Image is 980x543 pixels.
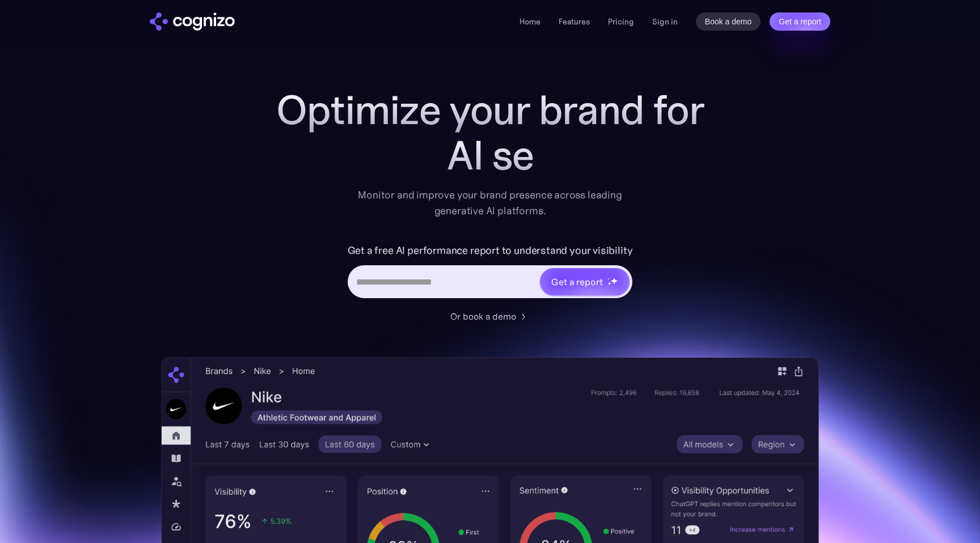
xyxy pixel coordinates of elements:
a: Book a demo [696,12,761,31]
img: cognizo logo [150,12,235,31]
a: Get a reportstarstarstar [539,267,631,296]
a: Sign in [652,15,678,28]
a: home [150,12,235,31]
div: Monitor and improve your brand presence across leading generative AI platforms. [350,187,630,219]
img: star [607,278,609,279]
div: AI se [263,133,717,178]
div: Get a report [551,275,602,289]
a: Features [559,16,590,27]
a: Or book a demo [450,309,530,323]
h1: Optimize your brand for [263,87,717,133]
a: Get a report [770,12,830,31]
a: Home [519,16,540,27]
img: star [610,277,618,285]
label: Get a free AI performance report to understand your visibility [348,241,633,260]
div: Or book a demo [450,309,516,323]
img: star [607,282,611,286]
form: Hero URL Input Form [348,241,633,304]
a: Pricing [608,16,634,27]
